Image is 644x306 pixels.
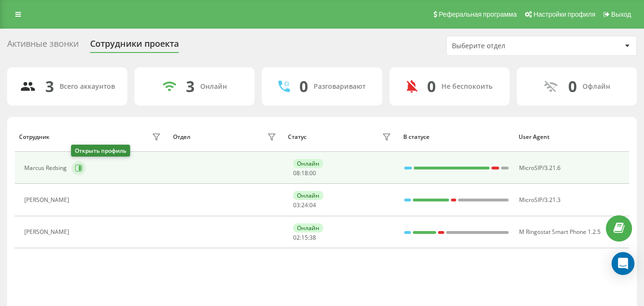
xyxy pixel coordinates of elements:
span: Реферальная программа [439,11,517,18]
span: 04 [309,201,316,209]
div: Онлайн [293,191,323,200]
div: Онлайн [293,223,323,232]
div: 0 [568,77,577,95]
div: : : [293,234,316,241]
div: 3 [45,77,54,95]
span: 18 [301,169,308,177]
div: Активные звонки [7,39,79,53]
div: Онлайн [293,159,323,168]
span: M Ringostat Smart Phone 1.2.5 [519,228,601,236]
div: [PERSON_NAME] [24,229,72,235]
div: 0 [427,77,436,95]
span: 02 [293,233,300,242]
span: 38 [309,233,316,242]
div: [PERSON_NAME] [24,197,72,203]
div: 3 [186,77,194,95]
div: Онлайн [200,83,227,91]
div: User Agent [519,134,625,140]
div: Не беспокоить [441,83,492,91]
span: MicroSIP/3.21.3 [519,196,561,204]
div: Сотрудник [19,134,50,140]
div: : : [293,170,316,177]
div: Сотрудники проекта [90,39,179,53]
span: Выход [611,11,631,18]
span: 03 [293,201,300,209]
div: Офлайн [583,83,610,91]
span: 08 [293,169,300,177]
div: Открыть профиль [71,145,130,157]
div: : : [293,202,316,209]
div: Marcus Redsing [24,165,69,171]
span: 15 [301,233,308,242]
div: Отдел [173,134,190,140]
span: MicroSIP/3.21.6 [519,164,561,172]
div: Разговаривают [314,83,366,91]
div: Open Intercom Messenger [612,252,634,275]
span: 24 [301,201,308,209]
span: Настройки профиля [533,11,595,18]
span: 00 [309,169,316,177]
div: Выберите отдел [452,42,566,50]
div: 0 [299,77,308,95]
div: Всего аккаунтов [60,83,115,91]
div: В статусе [403,134,510,140]
div: Статус [288,134,307,140]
